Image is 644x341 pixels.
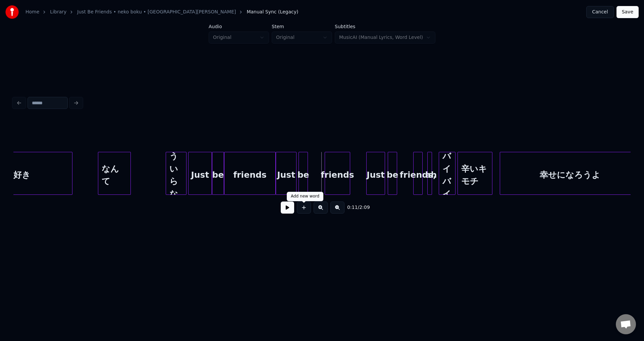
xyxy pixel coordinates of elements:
label: Subtitles [335,24,435,29]
button: Save [616,6,639,18]
a: Home [25,9,39,15]
span: 2:09 [359,204,370,211]
div: Add new word [291,194,319,199]
label: Stem [272,24,332,29]
label: Audio [209,24,269,29]
a: Library [50,9,66,15]
nav: breadcrumb [25,9,299,15]
button: Cancel [586,6,613,18]
div: Open chat [616,314,636,334]
span: Manual Sync (Legacy) [247,9,298,15]
img: youka [5,5,19,19]
span: 0:11 [347,204,358,211]
div: / [347,204,363,211]
a: Just Be Friends • neko boku • [GEOGRAPHIC_DATA][PERSON_NAME] [77,9,236,15]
